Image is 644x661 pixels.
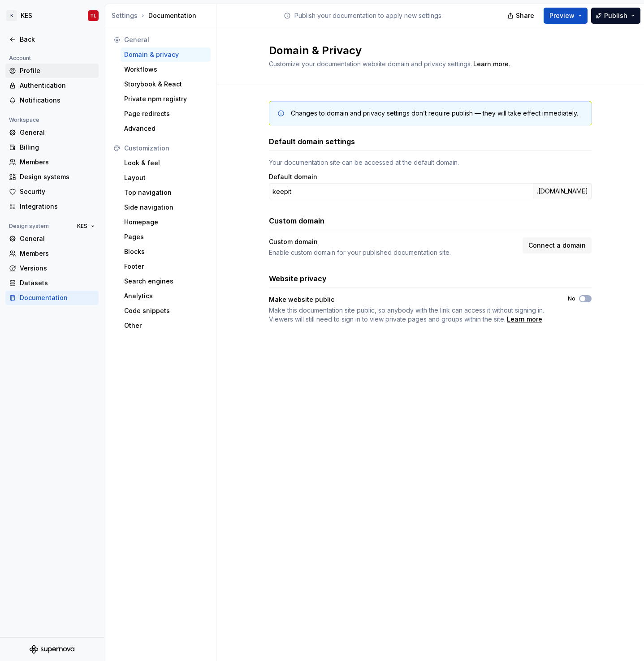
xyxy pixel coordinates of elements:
[121,107,211,121] a: Page redirects
[269,215,324,226] h3: Custom domain
[77,223,87,230] span: KES
[121,62,211,77] a: Workflows
[5,291,99,305] a: Documentation
[20,202,95,211] div: Integrations
[516,11,534,20] span: Share
[507,315,542,324] a: Learn more
[5,93,99,107] a: Notifications
[5,64,99,78] a: Profile
[121,304,211,318] a: Code snippets
[121,171,211,185] a: Layout
[121,274,211,288] a: Search engines
[5,140,99,155] a: Billing
[121,215,211,229] a: Homepage
[112,11,212,20] div: Documentation
[269,172,317,181] label: Default domain
[269,158,592,167] div: Your documentation site can be accessed at the default domain.
[20,158,95,167] div: Members
[549,11,575,20] span: Preview
[291,109,578,118] div: Changes to domain and privacy settings don’t require publish — they will take effect immediately.
[124,218,207,227] div: Homepage
[5,199,99,214] a: Integrations
[124,109,207,118] div: Page redirects
[269,306,544,323] span: Make this documentation site public, so anybody with the link can access it without signing in. V...
[121,289,211,303] a: Analytics
[112,11,138,20] button: Settings
[124,35,207,44] div: General
[294,11,443,20] p: Publish your documentation to apply new settings.
[121,121,211,136] a: Advanced
[121,156,211,170] a: Look & feel
[121,92,211,106] a: Private npm registry
[20,279,95,288] div: Datasets
[124,232,207,241] div: Pages
[5,32,99,47] a: Back
[20,128,95,137] div: General
[5,246,99,261] a: Members
[591,8,640,24] button: Publish
[20,293,95,302] div: Documentation
[124,159,207,167] div: Look & feel
[20,143,95,152] div: Billing
[20,96,95,105] div: Notifications
[121,47,211,62] a: Domain & privacy
[269,248,517,257] div: Enable custom domain for your published documentation site.
[528,241,586,250] span: Connect a domain
[121,245,211,259] a: Blocks
[20,172,95,181] div: Design systems
[124,247,207,256] div: Blocks
[121,230,211,244] a: Pages
[5,261,99,275] a: Versions
[20,66,95,75] div: Profile
[20,249,95,258] div: Members
[604,11,627,20] span: Publish
[124,50,207,59] div: Domain & privacy
[544,8,588,24] button: Preview
[533,183,592,199] div: .[DOMAIN_NAME]
[121,318,211,333] a: Other
[124,124,207,133] div: Advanced
[5,232,99,246] a: General
[20,264,95,273] div: Versions
[5,115,43,125] div: Workspace
[503,8,540,24] button: Share
[6,10,17,21] div: K
[30,645,74,654] svg: Supernova Logo
[5,170,99,184] a: Design systems
[124,173,207,182] div: Layout
[269,273,327,284] h3: Website privacy
[20,35,95,44] div: Back
[121,185,211,200] a: Top navigation
[124,306,207,315] div: Code snippets
[269,237,517,246] div: Custom domain
[5,125,99,140] a: General
[124,65,207,74] div: Workflows
[523,237,592,253] button: Connect a domain
[5,53,35,64] div: Account
[269,136,355,147] h3: Default domain settings
[124,292,207,300] div: Analytics
[124,80,207,89] div: Storybook & React
[5,155,99,169] a: Members
[269,60,472,68] span: Customize your documentation website domain and privacy settings.
[568,295,575,302] label: No
[5,78,99,93] a: Authentication
[269,43,581,58] h2: Domain & Privacy
[21,11,32,20] div: KES
[269,295,552,304] div: Make website public
[124,144,207,153] div: Customization
[20,234,95,243] div: General
[473,60,509,69] a: Learn more
[472,61,510,68] span: .
[121,200,211,215] a: Side navigation
[5,221,52,232] div: Design system
[124,277,207,286] div: Search engines
[124,203,207,212] div: Side navigation
[124,321,207,330] div: Other
[90,12,96,19] div: TL
[20,187,95,196] div: Security
[5,276,99,290] a: Datasets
